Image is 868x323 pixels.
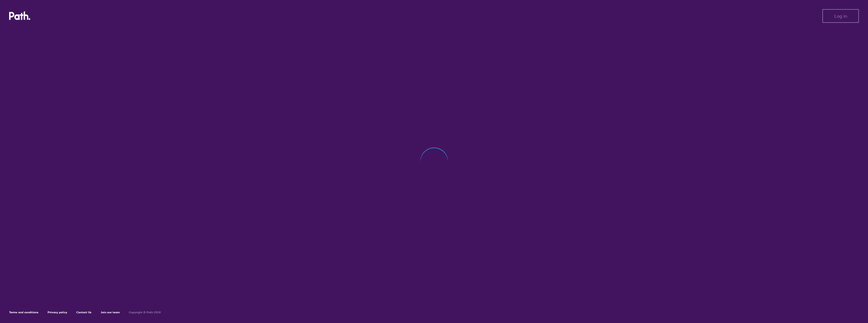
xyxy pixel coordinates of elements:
a: Join our team [101,310,120,314]
h6: Copyright © Path 2018 [129,311,161,314]
a: Terms and conditions [9,310,38,314]
a: Privacy policy [48,310,67,314]
a: Contact Us [76,310,92,314]
span: Log in [834,13,847,19]
button: Log in [822,9,859,23]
